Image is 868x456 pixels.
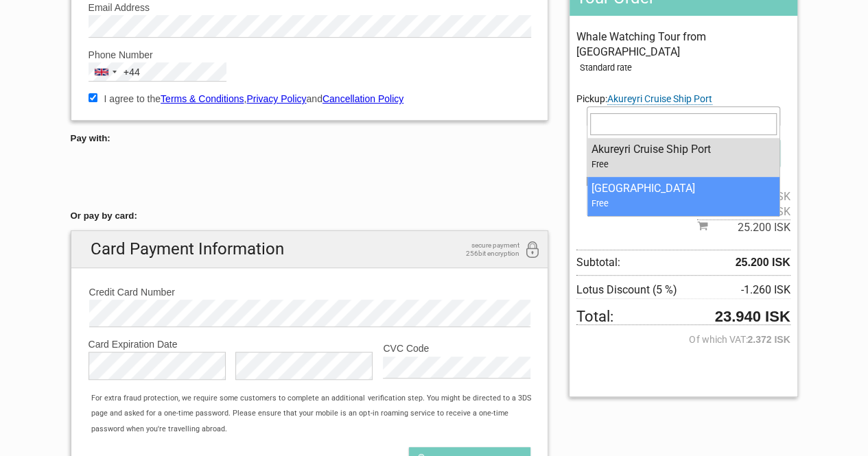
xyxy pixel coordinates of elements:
strong: 2.372 ISK [747,332,790,347]
span: Pickup: [576,93,712,105]
span: Whale Watching Tour from [GEOGRAPHIC_DATA] [576,30,706,58]
span: Akureyri Cruise Ship Port [587,107,779,126]
span: -1.260 ISK [741,283,790,298]
span: secure payment 256bit encryption [451,241,519,258]
div: Standard rate [580,60,790,75]
span: [DATE] @ 12:30 [576,173,790,189]
label: Credit Card Number [89,285,530,300]
div: Akureyri Cruise Ship Port [591,142,775,157]
h5: Or pay by card: [71,208,549,224]
h5: Pay with: [71,131,549,146]
span: Akureyri Cruise Ship Port [587,106,779,125]
span: Of which VAT: [576,332,790,347]
div: [GEOGRAPHIC_DATA] [591,181,775,196]
div: +44 [124,64,140,80]
iframe: Secure payment button frame [71,164,194,191]
span: Lotus Discount (5 %) [576,283,705,298]
strong: 23.940 ISK [714,309,790,324]
div: Free [591,196,775,211]
a: Privacy Policy [246,93,306,104]
i: 256bit encryption [524,241,541,260]
label: I agree to the , and [89,91,531,106]
p: We're away right now. Please check back later! [19,24,155,35]
h2: Card Payment Information [71,231,548,267]
div: Free [591,157,775,172]
label: Card Expiration Date [89,337,531,352]
span: 25.200 ISK [708,220,790,235]
span: Subtotal [697,219,790,235]
a: Cancellation Policy [322,93,403,104]
span: Subtotal [576,250,790,276]
label: CVC Code [383,341,530,356]
button: Selected country [89,63,140,81]
span: Change pickup place [607,93,712,105]
a: Terms & Conditions [161,93,244,104]
span: Total to be paid [576,309,790,325]
div: For extra fraud protection, we require some customers to complete an additional verification step... [84,391,548,437]
button: Open LiveChat chat widget [158,21,174,38]
strong: 25.200 ISK [735,255,790,270]
label: Phone Number [89,47,531,62]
